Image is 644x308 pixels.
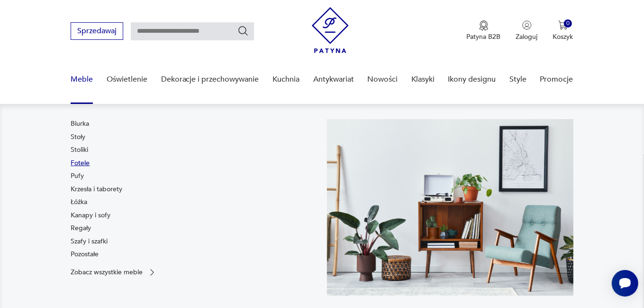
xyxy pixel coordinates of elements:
[516,32,538,41] p: Zaloguj
[71,250,99,259] a: Pozostałe
[467,20,501,41] button: Patyna B2B
[479,20,489,31] img: Ikona medalu
[558,20,568,30] img: Ikona koszyka
[411,61,435,98] a: Klasyki
[367,61,398,98] a: Nowości
[71,197,87,207] a: Łóżka
[161,61,259,98] a: Dekoracje i przechowywanie
[71,269,143,275] p: Zobacz wszystkie meble
[71,132,85,142] a: Stoły
[71,22,123,40] button: Sprzedawaj
[71,159,90,168] a: Fotele
[71,268,157,277] a: Zobacz wszystkie meble
[553,20,573,41] button: 0Koszyk
[467,20,501,41] a: Ikona medaluPatyna B2B
[540,61,573,98] a: Promocje
[522,20,532,30] img: Ikonka użytkownika
[509,61,526,98] a: Style
[71,224,91,233] a: Regały
[71,171,84,181] a: Pufy
[313,61,354,98] a: Antykwariat
[467,32,501,41] p: Patyna B2B
[107,61,147,98] a: Oświetlenie
[71,61,93,98] a: Meble
[327,119,573,296] img: 969d9116629659dbb0bd4e745da535dc.jpg
[564,19,572,28] div: 0
[272,61,299,98] a: Kuchnia
[71,237,108,246] a: Szafy i szafki
[71,145,88,155] a: Stoliki
[516,20,538,41] button: Zaloguj
[71,119,89,129] a: Biurka
[553,32,573,41] p: Koszyk
[237,25,249,37] button: Szukaj
[448,61,496,98] a: Ikony designu
[71,211,110,220] a: Kanapy i sofy
[612,270,638,297] iframe: Smartsupp widget button
[71,28,123,35] a: Sprzedawaj
[312,7,349,53] img: Patyna - sklep z meblami i dekoracjami vintage
[71,185,122,194] a: Krzesła i taborety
